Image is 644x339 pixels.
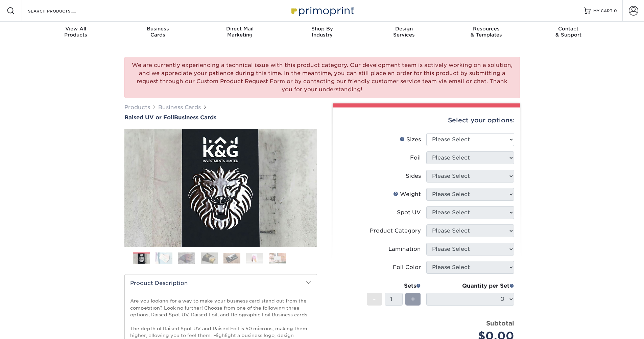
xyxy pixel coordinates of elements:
div: & Support [527,26,610,38]
div: Product Category [370,227,421,235]
a: Direct MailMarketing [199,22,281,43]
h2: Product Description [125,274,317,292]
span: - [373,294,376,304]
div: Products [35,26,117,38]
a: BusinessCards [117,22,199,43]
div: Services [363,26,445,38]
img: Business Cards 02 [156,252,172,264]
a: View AllProducts [35,22,117,43]
div: Weight [393,190,421,198]
span: Contact [527,26,610,32]
div: Sides [406,172,421,180]
div: & Templates [445,26,527,38]
div: Foil [410,154,421,162]
input: SEARCH PRODUCTS..... [27,7,93,15]
img: Business Cards 01 [133,250,150,267]
div: Quantity per Set [426,282,514,290]
span: Resources [445,26,527,32]
div: Sets [367,282,421,290]
span: Shop By [281,26,363,32]
a: Resources& Templates [445,22,527,43]
img: Raised UV or Foil 01 [124,92,317,284]
img: Business Cards 07 [269,253,286,263]
a: Shop ByIndustry [281,22,363,43]
div: Spot UV [397,209,421,217]
span: 0 [614,8,617,13]
div: Select your options: [338,107,515,133]
span: View All [35,26,117,32]
img: Business Cards 05 [223,253,240,263]
h1: Business Cards [124,114,317,121]
div: Foil Color [393,263,421,271]
img: Business Cards 08 [291,250,308,267]
span: Direct Mail [199,26,281,32]
span: MY CART [593,8,613,14]
img: Business Cards 03 [178,252,195,264]
span: + [411,294,415,304]
span: Business [117,26,199,32]
div: Marketing [199,26,281,38]
a: Raised UV or FoilBusiness Cards [124,114,317,121]
img: Business Cards 04 [201,252,218,264]
strong: Subtotal [486,319,514,327]
a: Products [124,104,150,111]
div: Cards [117,26,199,38]
div: Lamination [388,245,421,253]
img: Primoprint [288,3,356,18]
div: Industry [281,26,363,38]
img: Business Cards 06 [246,253,263,263]
div: Sizes [400,136,421,144]
a: Contact& Support [527,22,610,43]
span: Raised UV or Foil [124,114,174,121]
div: We are currently experiencing a technical issue with this product category. Our development team ... [124,57,520,98]
span: Design [363,26,445,32]
a: DesignServices [363,22,445,43]
a: Business Cards [158,104,201,111]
